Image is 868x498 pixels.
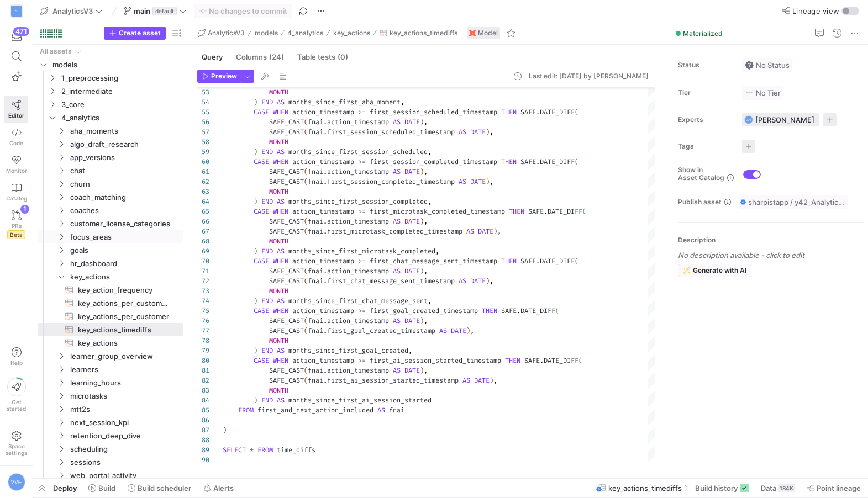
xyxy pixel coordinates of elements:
[308,277,323,285] span: fnai
[195,27,248,40] button: AnalyticsV3
[61,98,182,111] span: 3_core
[197,137,209,147] div: 58
[70,403,182,416] span: mtt2s
[490,277,493,285] span: ,
[742,86,783,100] button: No tierNo Tier
[40,47,72,55] div: All assets
[38,217,183,230] div: Press SPACE to select this row.
[678,142,733,150] span: Tags
[269,267,304,276] span: SAFE_CAST
[323,227,327,236] span: .
[197,246,209,256] div: 69
[292,207,354,216] span: action_timestamp
[269,237,288,246] span: MONTH
[38,323,183,336] div: Press SPACE to select this row.
[273,257,288,266] span: WHEN
[38,124,183,137] div: Press SPACE to select this row.
[304,267,308,276] span: (
[420,217,424,226] span: )
[4,470,28,494] button: VVE
[323,118,327,126] span: .
[323,167,327,176] span: .
[338,54,348,61] span: (0)
[358,157,366,166] span: >=
[273,157,288,166] span: WHEN
[13,27,29,36] div: 471
[70,390,182,402] span: microtasks
[261,247,273,256] span: END
[390,29,457,37] span: key_actions_timediffs
[738,195,848,209] button: sharpistapp / y42_AnalyticsV3 / key_actions_timediffs
[778,484,795,492] div: 184K
[61,72,182,84] span: 1_preprocessing
[7,399,26,412] span: Get started
[333,29,370,37] span: key_actions
[358,207,366,216] span: >=
[4,342,28,371] button: Help
[693,267,746,274] span: Generate with AI
[424,217,428,226] span: ,
[269,118,304,126] span: SAFE_CAST
[4,151,28,178] a: Monitor
[292,257,354,266] span: action_timestamp
[358,108,366,116] span: >=
[802,479,866,497] button: Point lineage
[323,128,327,136] span: .
[755,115,814,124] span: [PERSON_NAME]
[38,4,106,18] button: AnalyticsV3
[540,257,575,266] span: DATE_DIFF
[470,277,486,285] span: DATE
[38,336,183,349] div: Press SPACE to select this row.
[277,197,285,206] span: AS
[4,27,28,46] button: 471
[404,118,420,126] span: DATE
[6,167,27,174] span: Monitor
[261,147,273,156] span: END
[197,147,209,157] div: 59
[197,276,209,286] div: 72
[678,198,722,206] span: Publish asset
[358,257,366,266] span: >=
[327,227,462,236] span: first_microtask_completed_timestamp
[202,54,223,61] span: Query
[308,267,323,276] span: fnai
[4,96,28,123] a: Editor
[424,167,428,176] span: ,
[273,207,288,216] span: WHEN
[540,157,575,166] span: DATE_DIFF
[304,167,308,176] span: (
[277,247,285,256] span: AS
[38,283,183,296] a: key_action_frequency​​​​​​​​​​
[70,377,182,389] span: learning_hours
[501,157,517,166] span: THEN
[70,231,182,243] span: focus_areas
[761,484,776,492] span: Data
[38,71,183,84] div: Press SPACE to select this row.
[393,167,401,176] span: AS
[459,177,466,186] span: AS
[420,267,424,276] span: )
[70,178,182,190] span: churn
[4,206,28,243] a: PRsBeta1
[255,29,278,37] span: models
[119,29,161,37] span: Create asset
[38,270,183,283] div: Press SPACE to select this row.
[38,177,183,190] div: Press SPACE to select this row.
[6,195,27,202] span: Catalog
[501,108,517,116] span: THEN
[38,84,183,98] div: Press SPACE to select this row.
[466,227,474,236] span: AS
[134,7,150,15] span: main
[469,30,476,36] img: undefined
[12,222,22,229] span: PRs
[370,207,505,216] span: first_microtask_completed_timestamp
[470,128,486,136] span: DATE
[745,88,781,97] span: No Tier
[269,54,284,61] span: (24)
[478,227,493,236] span: DATE
[252,27,281,40] button: models
[304,217,308,226] span: (
[678,236,864,244] p: Description
[38,111,183,124] div: Press SPACE to select this row.
[70,350,182,363] span: learner_group_overview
